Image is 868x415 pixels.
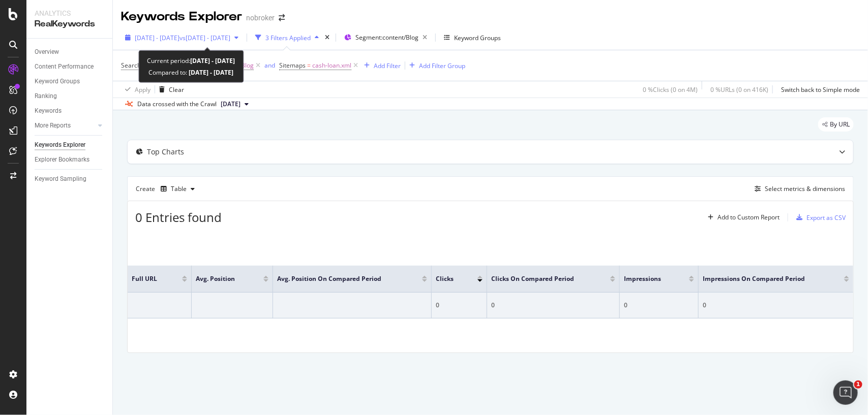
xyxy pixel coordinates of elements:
[35,61,94,72] div: Content Performance
[132,274,167,283] span: Full URL
[277,274,407,283] span: Avg. Position On Compared Period
[155,81,184,98] button: Clear
[355,33,418,42] span: Segment: content/Blog
[135,209,222,226] span: 0 Entries found
[35,174,86,184] div: Keyword Sampling
[35,140,85,150] div: Keywords Explorer
[323,33,332,43] div: times
[854,380,862,389] span: 1
[704,209,780,226] button: Add to Custom Report
[136,181,199,197] div: Create
[251,29,323,46] button: 3 Filters Applied
[35,154,105,165] a: Explorer Bookmarks
[35,76,80,87] div: Keyword Groups
[436,274,462,283] span: Clicks
[121,29,243,46] button: [DATE] - [DATE]vs[DATE] - [DATE]
[792,209,846,226] button: Export as CSV
[765,184,845,193] div: Select metrics & dimensions
[374,61,401,70] div: Add Filter
[121,61,156,70] span: Search Type
[35,18,104,30] div: RealKeywords
[35,174,105,184] a: Keyword Sampling
[340,29,431,46] button: Segment:content/Blog
[179,34,230,42] span: vs [DATE] - [DATE]
[121,81,151,98] button: Apply
[147,147,184,157] div: Top Charts
[703,301,849,310] div: 0
[279,14,285,21] div: arrow-right-arrow-left
[35,120,71,131] div: More Reports
[312,58,351,73] span: cash-loan.xml
[149,67,234,78] div: Compared to:
[35,47,105,57] a: Overview
[710,85,768,94] div: 0 % URLs ( 0 on 416K )
[157,181,199,197] button: Table
[35,61,105,72] a: Content Performance
[833,380,858,405] iframe: Intercom live chat
[35,76,105,87] a: Keyword Groups
[717,214,780,220] div: Add to Custom Report
[191,56,235,65] b: [DATE] - [DATE]
[169,85,184,94] div: Clear
[491,274,595,283] span: Clicks On Compared Period
[147,55,235,67] div: Current period:
[35,154,89,165] div: Explorer Bookmarks
[35,91,57,102] div: Ranking
[188,68,234,77] b: [DATE] - [DATE]
[436,301,483,310] div: 0
[751,183,845,195] button: Select metrics & dimensions
[830,121,850,127] span: By URL
[419,61,465,70] div: Add Filter Group
[440,29,505,46] button: Keyword Groups
[135,34,179,42] span: [DATE] - [DATE]
[217,98,253,110] button: [DATE]
[221,100,241,109] span: 2023 Nov. 3rd
[491,301,615,310] div: 0
[35,47,59,57] div: Overview
[806,213,846,222] div: Export as CSV
[624,274,674,283] span: Impressions
[135,85,151,94] div: Apply
[196,274,248,283] span: Avg. Position
[454,34,501,42] div: Keyword Groups
[279,61,306,70] span: Sitemaps
[643,85,698,94] div: 0 % Clicks ( 0 on 4M )
[121,8,242,25] div: Keywords Explorer
[777,81,860,98] button: Switch back to Simple mode
[35,91,105,102] a: Ranking
[360,59,401,72] button: Add Filter
[264,60,275,70] button: and
[246,13,275,23] div: nobroker
[137,100,217,109] div: Data crossed with the Crawl
[35,120,95,131] a: More Reports
[35,140,105,150] a: Keywords Explorer
[624,301,694,310] div: 0
[703,274,829,283] span: Impressions On Compared Period
[265,34,311,42] div: 3 Filters Applied
[264,61,275,70] div: and
[171,186,187,192] div: Table
[307,61,311,70] span: =
[35,106,62,116] div: Keywords
[818,117,854,132] div: legacy label
[781,85,860,94] div: Switch back to Simple mode
[35,8,104,18] div: Analytics
[35,106,105,116] a: Keywords
[405,59,465,72] button: Add Filter Group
